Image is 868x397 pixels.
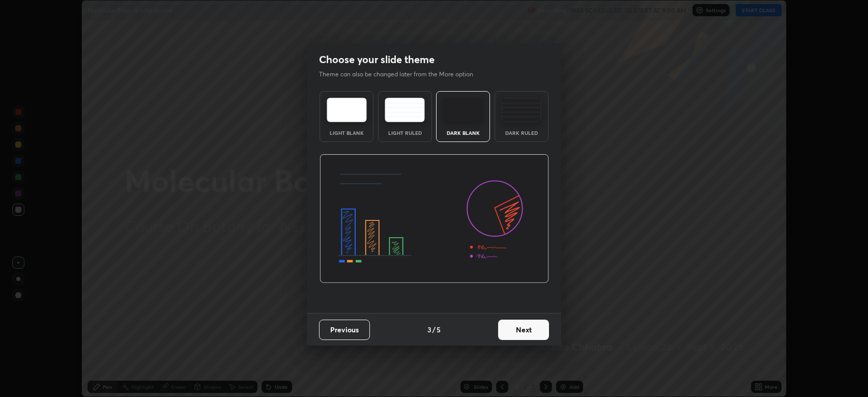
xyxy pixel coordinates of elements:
h4: 3 [427,324,431,335]
h4: 5 [437,324,441,335]
h2: Choose your slide theme [319,53,435,66]
img: lightTheme.e5ed3b09.svg [327,98,367,122]
h4: / [432,324,436,335]
img: darkTheme.f0cc69e5.svg [443,98,483,122]
button: Previous [319,320,370,340]
button: Next [498,320,549,340]
div: Dark Ruled [501,130,542,135]
img: lightRuledTheme.5fabf969.svg [385,98,425,122]
div: Dark Blank [443,130,483,135]
img: darkRuledTheme.de295e13.svg [501,98,541,122]
img: darkThemeBanner.d06ce4a2.svg [320,154,549,283]
div: Light Ruled [385,130,425,135]
div: Light Blank [326,130,367,135]
p: Theme can also be changed later from the More option [319,70,484,79]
